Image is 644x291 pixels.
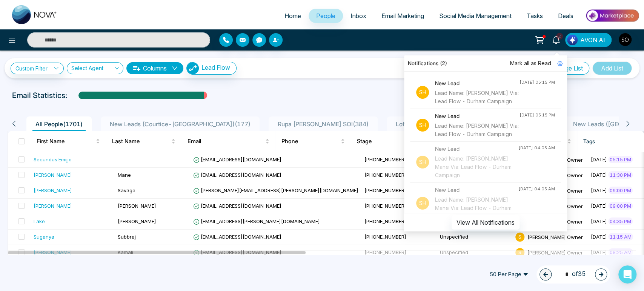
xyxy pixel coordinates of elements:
[435,186,518,194] h4: New Lead
[275,131,351,152] th: Phone
[416,197,429,210] p: Sh
[107,120,254,128] span: New Leads (Courtice-[GEOGRAPHIC_DATA]) ( 177 )
[364,187,406,193] span: [PHONE_NUMBER]
[34,233,54,240] div: Suganya
[608,248,633,256] span: 08:25 AM
[527,249,583,255] span: [PERSON_NAME] Owner
[435,89,520,106] div: Lead Name: [PERSON_NAME] Via: Lead Flow - Durham Campaign
[193,218,320,224] span: [EMAIL_ADDRESS][PERSON_NAME][DOMAIN_NAME]
[561,269,586,279] span: of 35
[591,203,607,209] span: [DATE]
[567,35,578,45] img: Lead Flow
[608,217,633,225] span: 04:35 PM
[580,35,605,44] span: AVON AI
[435,79,520,87] h4: New Lead
[34,187,72,194] div: [PERSON_NAME]
[112,137,170,146] span: Last Name
[186,62,237,75] button: Lead Flow
[591,249,607,255] span: [DATE]
[34,171,72,179] div: [PERSON_NAME]
[515,233,524,242] span: S
[435,122,520,138] div: Lead Name: [PERSON_NAME] Via: Lead Flow - Durham Campaign
[201,64,230,71] span: Lead Flow
[452,219,520,225] a: View All Notifications
[118,187,135,193] span: Savage
[558,12,573,20] span: Deals
[515,248,524,257] span: S
[364,156,406,162] span: [PHONE_NUMBER]
[118,249,133,255] span: Kamali
[550,9,581,23] a: Deals
[520,112,555,118] div: [DATE] 05:15 PM
[126,62,183,74] button: Columnsdown
[393,120,446,128] span: Lofty Leads ( 247 )
[357,137,415,146] span: Stage
[31,131,106,152] th: First Name
[519,9,550,23] a: Tasks
[12,5,57,24] img: Nova CRM Logo
[527,12,543,20] span: Tasks
[193,187,358,193] span: [PERSON_NAME][EMAIL_ADDRESS][PERSON_NAME][DOMAIN_NAME]
[316,12,335,20] span: People
[518,186,555,192] div: [DATE] 04:05 AM
[275,120,372,128] span: Rupa [PERSON_NAME] SOI ( 384 )
[437,245,512,260] td: Unspecified
[591,172,607,178] span: [DATE]
[591,156,607,162] span: [DATE]
[374,9,432,23] a: Email Marketing
[619,33,632,46] img: User Avatar
[188,137,264,146] span: Email
[437,230,512,245] td: Unspecified
[193,156,281,162] span: [EMAIL_ADDRESS][DOMAIN_NAME]
[364,218,406,224] span: [PHONE_NUMBER]
[510,59,551,67] span: Mark all as Read
[432,9,519,23] a: Social Media Management
[181,131,275,152] th: Email
[618,265,636,283] div: Open Intercom Messenger
[193,203,281,209] span: [EMAIL_ADDRESS][DOMAIN_NAME]
[435,145,518,153] h4: New Lead
[12,90,67,101] p: Email Statistics:
[11,63,64,74] a: Custom Filter
[435,155,518,179] div: Lead Name: [PERSON_NAME] Mane Via: Lead Flow - Durham Campaign
[193,234,281,240] span: [EMAIL_ADDRESS][DOMAIN_NAME]
[591,218,607,224] span: [DATE]
[118,218,156,224] span: [PERSON_NAME]
[172,65,178,71] span: down
[452,215,520,230] button: View All Notifications
[364,203,406,209] span: [PHONE_NUMBER]
[547,33,565,46] a: 2
[608,156,633,163] span: 05:15 PM
[518,145,555,151] div: [DATE] 04:05 AM
[556,33,563,40] span: 2
[193,172,281,178] span: [EMAIL_ADDRESS][DOMAIN_NAME]
[32,120,86,128] span: All People ( 1701 )
[404,55,567,72] div: Notifications (2)
[591,187,607,193] span: [DATE]
[520,79,555,86] div: [DATE] 05:15 PM
[435,196,518,221] div: Lead Name: [PERSON_NAME] Mane Via: Lead Flow - Durham Campaign
[484,268,533,280] span: 50 Per Page
[439,12,512,20] span: Social Media Management
[416,119,429,132] p: Sh
[343,9,374,23] a: Inbox
[193,249,281,255] span: [EMAIL_ADDRESS][DOMAIN_NAME]
[608,233,633,240] span: 11:15 AM
[351,131,426,152] th: Stage
[34,156,72,163] div: Secundus Emijjo
[34,217,45,225] div: Lake
[350,12,366,20] span: Inbox
[416,86,429,99] p: Sh
[364,172,406,178] span: [PHONE_NUMBER]
[565,33,612,47] button: AVON AI
[106,131,181,152] th: Last Name
[585,7,639,24] img: Market-place.gif
[416,156,429,168] p: Sh
[527,234,583,240] span: [PERSON_NAME] Owner
[183,62,237,75] a: Lead FlowLead Flow
[281,137,339,146] span: Phone
[608,171,633,179] span: 11:30 PM
[118,172,131,178] span: Mane
[364,234,406,240] span: [PHONE_NUMBER]
[118,234,136,240] span: Subbraj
